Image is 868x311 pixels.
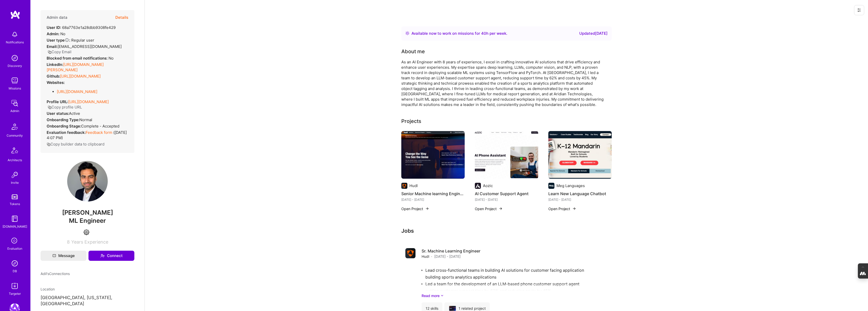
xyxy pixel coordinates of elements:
img: logo [10,10,20,19]
h4: Sr. Machine Learning Engineer [422,248,480,254]
h4: Learn New Language Chatbot [548,190,612,197]
img: Company logo [475,183,481,189]
img: Admin Search [10,258,20,268]
div: Projects [401,117,421,125]
div: About me [401,48,425,55]
div: [DATE] - [DATE] [475,197,538,202]
span: Hudl [422,254,429,259]
strong: Blocked from email notifications: [47,56,108,61]
button: Message [41,251,86,261]
strong: Profile URL: [47,99,68,104]
div: 68a7763e1a28dbb9308fe429 [47,25,116,30]
button: Open Project [401,206,429,211]
div: Meg Languages [556,183,585,188]
img: guide book [10,214,20,224]
img: Limited Access [83,229,89,235]
img: Community [9,121,21,133]
a: [URL][DOMAIN_NAME] [60,74,101,79]
span: Complete - Accepted [81,124,119,129]
div: [DOMAIN_NAME] [3,224,27,229]
span: · [431,254,432,259]
img: arrow-right [572,207,576,211]
span: 40 [481,31,486,36]
i: icon SelectionTeam [10,236,20,246]
img: Hudl [449,306,456,311]
button: Details [115,10,128,25]
img: Availability [405,31,409,35]
div: No [47,56,114,61]
div: Evaluation [7,246,22,251]
button: Copy Email [48,49,71,54]
span: [EMAIL_ADDRESS][DOMAIN_NAME] [58,44,122,49]
a: Read more [422,293,608,298]
strong: Onboarding Type: [47,117,79,122]
img: Skill Targeter [10,281,20,291]
div: Community [7,133,23,138]
p: [GEOGRAPHIC_DATA], [US_STATE], [GEOGRAPHIC_DATA] [41,295,134,307]
img: Invite [10,170,20,180]
div: Aozic [483,183,493,188]
div: Regular user [47,38,94,43]
button: Connect [88,251,134,261]
div: Hudl [409,183,418,188]
strong: User ID: [47,25,61,30]
div: [DATE] - [DATE] [548,197,612,202]
div: Invite [11,180,19,185]
div: Architects [8,157,22,163]
div: Discovery [8,63,22,68]
h4: Admin data [47,15,67,20]
div: DB [13,268,17,274]
a: [URL][DOMAIN_NAME][PERSON_NAME] [47,62,104,72]
strong: Email: [47,44,58,49]
strong: Evaluation feedback: [47,130,86,135]
span: [DATE] - [DATE] [434,254,461,259]
div: Targeter [9,291,21,296]
img: arrow-right [499,207,503,211]
a: [URL][DOMAIN_NAME] [68,99,109,104]
button: Open Project [475,206,503,211]
i: icon Mail [52,254,56,258]
img: arrow-right [425,207,429,211]
h3: Jobs [401,228,612,234]
img: Architects [9,145,21,157]
i: icon Connect [100,253,105,258]
div: Missions [9,86,21,91]
a: [URL][DOMAIN_NAME] [57,89,97,94]
h4: AI Customer Support Agent [475,190,538,197]
img: admin teamwork [10,98,20,108]
button: Open Project [548,206,576,211]
img: User Avatar [67,161,108,202]
div: ( [DATE] 4:07 PM ) [47,130,128,140]
div: No [47,31,65,36]
img: Company logo [405,248,415,258]
strong: User type : [47,38,70,43]
strong: Admin: [47,31,59,36]
span: normal [79,117,92,122]
button: Copy profile URL [48,104,82,110]
div: Tokens [10,201,20,207]
span: Years Experience [71,239,108,245]
span: 8 [67,239,70,245]
span: ML Engineer [69,217,106,224]
img: Company logo [548,183,554,189]
i: Help [65,38,69,42]
button: Copy builder data to clipboard [47,141,104,147]
span: [PERSON_NAME] [41,209,134,216]
i: icon Copy [47,142,50,146]
div: Notifications [6,40,24,45]
div: Available now to work on missions for h per week . [411,30,507,36]
h4: Senior Machine learning Engineer [401,190,465,197]
strong: User status: [47,111,69,116]
div: Location [41,286,134,292]
a: Feedback form [86,130,112,135]
img: discovery [10,53,20,63]
img: tokens [12,194,18,199]
div: Admin [10,108,19,114]
span: Active [69,111,80,116]
img: teamwork [10,76,20,86]
div: As an AI Engineer with 8 years of experience, I excel in crafting innovative AI solutions that dr... [401,59,604,107]
strong: Github: [47,74,60,79]
img: bell [10,29,20,40]
div: Updated [DATE] [579,30,608,36]
img: Company logo [401,183,407,189]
